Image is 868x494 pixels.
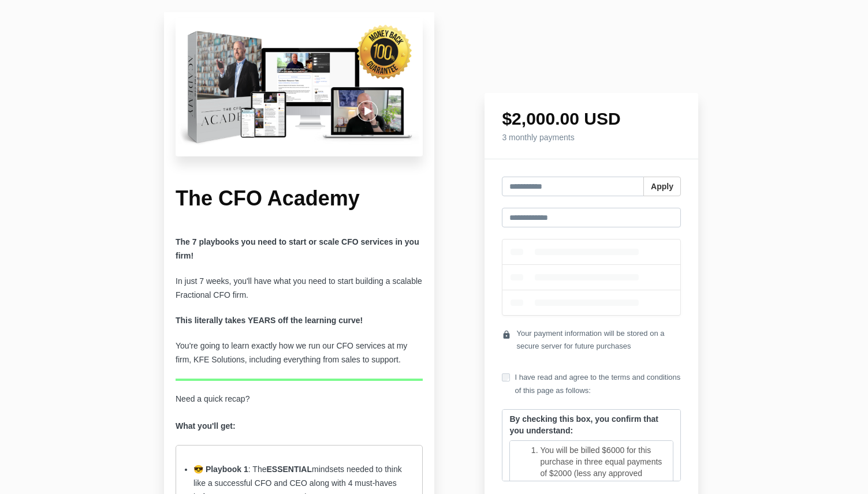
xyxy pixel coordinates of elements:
li: You will be billed $6000 for this purchase in three equal payments of $2000 (less any approved co... [540,444,666,491]
strong: What you'll get: [176,421,236,431]
strong: 😎 Playbook 1 [193,465,248,474]
span: Your payment information will be stored on a secure server for future purchases [516,327,681,353]
h4: 3 monthly payments [502,133,681,141]
h1: The CFO Academy [176,185,423,212]
button: Apply [643,177,681,196]
strong: This literally takes YEARS off the learning curve! [176,316,363,325]
p: Need a quick recap? [176,392,423,434]
h1: $2,000.00 USD [502,110,681,128]
p: You're going to learn exactly how we run our CFO services at my firm, KFE Solutions, including ev... [176,339,423,367]
i: lock [502,327,511,343]
p: In just 7 weeks, you'll have what you need to start building a scalable Fractional CFO firm. [176,275,423,302]
label: I have read and agree to the terms and conditions of this page as follows: [502,371,681,396]
b: The 7 playbooks you need to start or scale CFO services in you firm! [176,237,419,260]
input: I have read and agree to the terms and conditions of this page as follows: [502,373,510,381]
strong: ESSENTIAL [266,465,312,474]
strong: By checking this box, you confirm that you understand: [509,414,658,435]
img: c16be55-448c-d20c-6def-ad6c686240a2_Untitled_design-20.png [176,18,423,156]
